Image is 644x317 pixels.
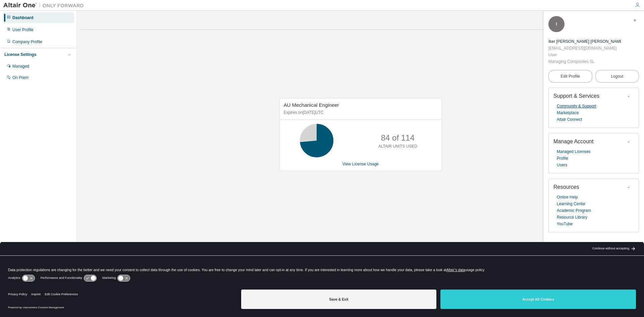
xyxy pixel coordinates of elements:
p: 84 of 114 [381,132,415,144]
div: On Prem [12,75,29,80]
span: AU Mechanical Engineer [284,102,339,108]
a: Academic Program [557,207,591,214]
div: Company Profile [12,39,42,45]
div: User Profile [12,27,34,32]
a: Profile [557,155,568,162]
div: Managing Composites SL [548,58,621,65]
div: Dashboard [12,15,34,20]
p: Expires on [DATE] UTC [284,110,436,115]
a: Altair Connect [557,116,582,123]
a: Learning Center [557,201,586,207]
a: View License Usage [342,162,379,166]
div: License Settings [4,52,36,57]
a: Resource Library [557,214,587,221]
img: Altair One [3,2,87,9]
p: ALTAIR UNITS USED [378,144,417,149]
a: Marketplace [557,109,579,116]
div: [EMAIL_ADDRESS][DOMAIN_NAME] [548,45,621,52]
a: Managed Licenses [557,148,591,155]
div: User [548,52,621,58]
div: Managed [12,64,29,69]
span: Edit Profile [560,74,580,79]
span: Logout [611,73,623,80]
span: Support & Services [553,93,599,99]
span: Manage Account [553,139,593,144]
a: YouTube [557,221,573,227]
div: Iker Unanue Navarro [548,38,621,45]
span: Resources [553,184,579,190]
span: I [556,22,557,26]
a: Community & Support [557,103,596,109]
a: Users [557,162,567,168]
a: Edit Profile [548,70,592,83]
button: Logout [595,70,639,83]
a: Online Help [557,194,578,201]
